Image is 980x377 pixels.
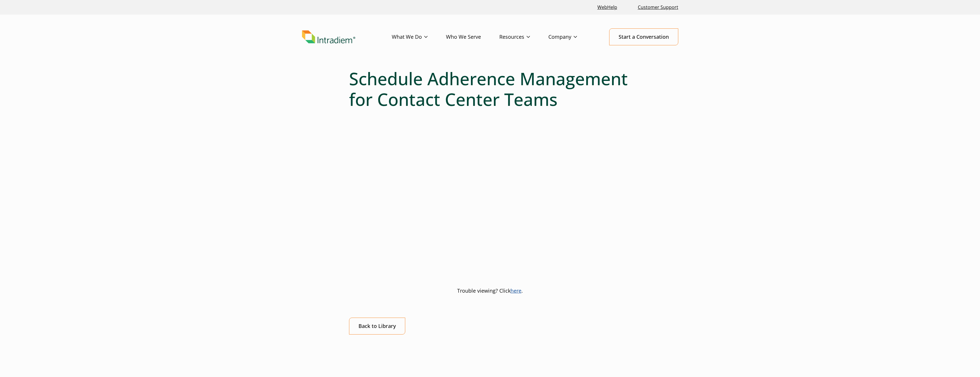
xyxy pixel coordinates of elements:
[349,318,405,335] a: Back to Library
[595,1,619,13] a: Link opens in a new window
[392,29,446,45] a: What We Do
[499,29,548,45] a: Resources
[349,68,631,110] h1: Schedule Adherence Management for Contact Center Teams
[609,28,678,45] a: Start a Conversation
[511,287,521,294] a: Link opens in a new window
[302,30,355,44] img: Intradiem
[349,287,631,295] p: Trouble viewing? Click .
[446,29,499,45] a: Who We Serve
[302,30,392,44] a: Link to homepage of Intradiem
[636,1,681,13] a: Customer Support
[548,29,595,45] a: Company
